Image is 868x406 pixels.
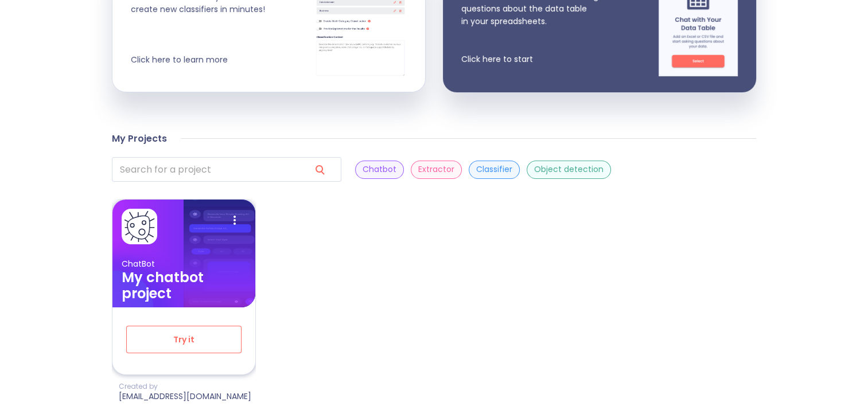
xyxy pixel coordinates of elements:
[418,164,454,175] p: Extractor
[363,164,396,175] p: Chatbot
[126,326,242,353] button: Try it
[119,382,251,391] p: Created by
[112,133,167,145] h4: My Projects
[119,391,251,402] p: [EMAIL_ADDRESS][DOMAIN_NAME]
[123,210,155,243] img: card avatar
[534,164,604,175] p: Object detection
[122,259,246,270] p: ChatBot
[476,164,512,175] p: Classifier
[112,237,189,382] img: card ellipse
[145,333,223,347] span: Try it
[112,157,301,182] input: search
[122,270,246,302] h3: My chatbot project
